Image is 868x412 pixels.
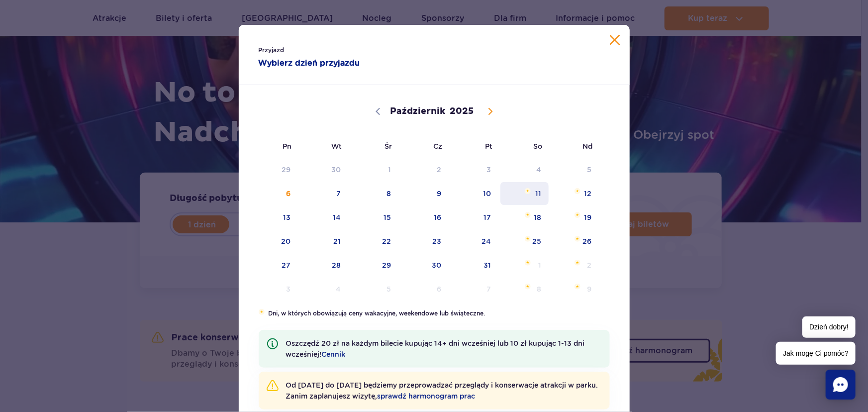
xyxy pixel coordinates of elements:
span: Październik 5, 2025 [550,158,600,181]
span: Październik 3, 2025 [449,158,499,181]
span: Październik 11, 2025 [499,182,550,205]
span: Październik 27, 2025 [249,254,299,277]
span: Październik 13, 2025 [249,206,299,229]
li: Oszczędź 20 zł na każdym bilecie kupując 14+ dni wcześniej lub 10 zł kupując 1-13 dni wcześniej! [259,330,610,368]
span: Październik 26, 2025 [550,230,600,253]
span: Listopad 9, 2025 [550,278,600,301]
button: Zamknij kalendarz [610,35,620,45]
span: Nd [550,135,600,158]
span: Październik 1, 2025 [349,158,399,181]
span: Październik 22, 2025 [349,230,399,253]
span: Wt [298,135,349,158]
span: Październik 19, 2025 [550,206,600,229]
span: Październik 12, 2025 [550,182,600,205]
span: Wrzesień 29, 2025 [249,158,299,181]
span: Październik 6, 2025 [249,182,299,205]
span: Dzień dobry! [802,316,856,338]
span: Październik 24, 2025 [449,230,499,253]
span: Październik 30, 2025 [399,254,449,277]
span: Październik 8, 2025 [349,182,399,205]
span: Październik 25, 2025 [499,230,550,253]
span: Październik 23, 2025 [399,230,449,253]
span: Październik 14, 2025 [298,206,349,229]
span: Listopad 5, 2025 [349,278,399,301]
span: Październik 16, 2025 [399,206,449,229]
span: Listopad 3, 2025 [249,278,299,301]
li: Od [DATE] do [DATE] będziemy przeprowadzać przeglądy i konserwacje atrakcji w parku. Zanim zaplan... [259,372,610,410]
span: Przyjazd [259,45,414,55]
span: Listopad 8, 2025 [499,278,550,301]
span: So [499,135,550,158]
span: Październik 29, 2025 [349,254,399,277]
span: Październik 2, 2025 [399,158,449,181]
span: Listopad 7, 2025 [449,278,499,301]
span: Listopad 2, 2025 [550,254,600,277]
span: Cz [399,135,449,158]
span: Śr [349,135,399,158]
span: Październik 28, 2025 [298,254,349,277]
span: Październik 9, 2025 [399,182,449,205]
div: Chat [826,370,856,400]
span: Październik 7, 2025 [298,182,349,205]
li: Dni, w których obowiązują ceny wakacyjne, weekendowe lub świąteczne. [259,309,610,318]
a: Cennik [322,350,346,358]
span: Listopad 1, 2025 [499,254,550,277]
span: Listopad 4, 2025 [298,278,349,301]
span: Październik 4, 2025 [499,158,550,181]
span: Jak mogę Ci pomóc? [776,342,856,365]
span: Październik 20, 2025 [249,230,299,253]
span: Październik 31, 2025 [449,254,499,277]
span: Październik 15, 2025 [349,206,399,229]
span: Październik 17, 2025 [449,206,499,229]
span: Pn [249,135,299,158]
span: Październik 10, 2025 [449,182,499,205]
span: Pt [449,135,499,158]
strong: Wybierz dzień przyjazdu [259,57,414,69]
span: Listopad 6, 2025 [399,278,449,301]
span: Wrzesień 30, 2025 [298,158,349,181]
span: Październik 21, 2025 [298,230,349,253]
span: Październik 18, 2025 [499,206,550,229]
a: sprawdź harmonogram prac [378,392,476,400]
